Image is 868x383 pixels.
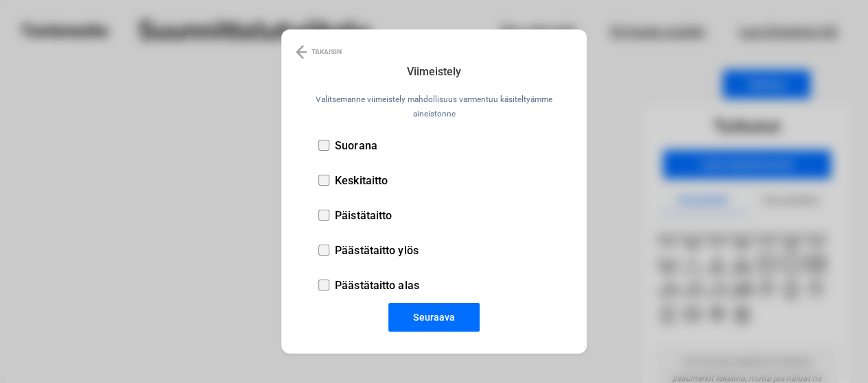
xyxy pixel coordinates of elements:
[296,44,307,60] img: Back
[335,139,377,152] p: Suorana
[314,62,554,82] h3: Viimeistely
[335,209,392,222] p: Päistätaitto
[335,244,419,257] p: Päästätaitto ylös
[314,92,554,121] p: Valitsemanne viimeistely mahdollisuus varmentuu käsiteltyämme aineistonne
[335,279,419,292] p: Päästätaitto alas
[388,303,480,332] button: Seuraava
[335,174,388,187] p: Keskitaitto
[312,44,342,60] p: TAKAISIN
